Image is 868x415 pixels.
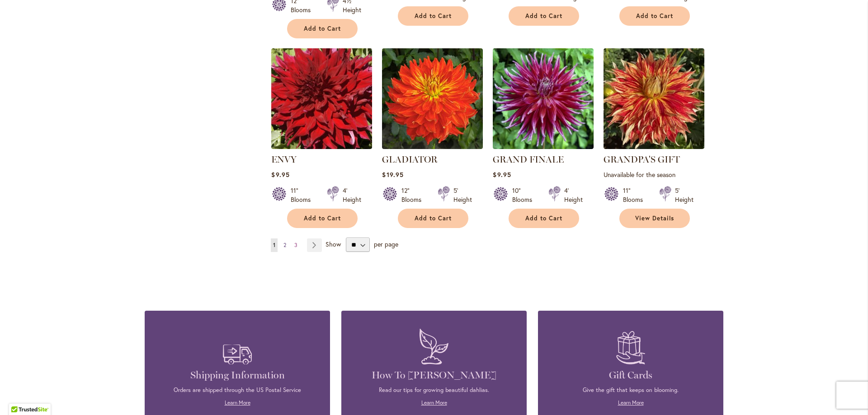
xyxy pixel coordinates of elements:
[509,6,579,26] button: Add to Cart
[398,209,468,228] button: Add to Cart
[273,242,275,248] span: 1
[398,6,468,26] button: Add to Cart
[623,186,648,204] div: 11" Blooms
[7,383,32,408] iframe: Launch Accessibility Center
[287,209,358,228] button: Add to Cart
[552,386,710,394] p: Give the gift that keeps on blooming.
[283,242,286,248] span: 2
[374,240,398,248] span: per page
[271,170,289,179] span: $9.95
[675,186,693,204] div: 5' Height
[271,48,372,149] img: Envy
[304,214,341,222] span: Add to Cart
[604,142,704,151] a: Grandpa's Gift
[512,186,538,204] div: 10" Blooms
[382,142,483,151] a: Gladiator
[382,170,403,179] span: $19.95
[493,142,594,151] a: Grand Finale
[287,19,358,38] button: Add to Cart
[281,238,288,252] a: 2
[493,154,564,165] a: GRAND FINALE
[158,386,316,394] p: Orders are shipped through the US Postal Service
[291,186,316,204] div: 11" Blooms
[618,399,644,406] a: Learn More
[636,12,673,20] span: Add to Cart
[382,48,483,149] img: Gladiator
[453,186,472,204] div: 5' Height
[415,12,452,20] span: Add to Cart
[304,25,341,33] span: Add to Cart
[343,186,361,204] div: 4' Height
[225,399,250,406] a: Learn More
[604,48,704,149] img: Grandpa's Gift
[355,369,513,382] h4: How To [PERSON_NAME]
[525,214,562,222] span: Add to Cart
[158,369,316,382] h4: Shipping Information
[619,6,690,26] button: Add to Cart
[325,240,341,248] span: Show
[271,154,297,165] a: ENVY
[415,214,452,222] span: Add to Cart
[493,48,594,149] img: Grand Finale
[294,242,297,248] span: 3
[292,238,300,252] a: 3
[619,209,690,228] a: View Details
[493,170,511,179] span: $9.95
[564,186,583,204] div: 4' Height
[525,12,562,20] span: Add to Cart
[401,186,427,204] div: 12" Blooms
[604,154,680,165] a: GRANDPA'S GIFT
[604,170,704,179] p: Unavailable for the season
[552,369,710,382] h4: Gift Cards
[382,154,438,165] a: GLADIATOR
[421,399,447,406] a: Learn More
[635,214,674,222] span: View Details
[271,142,372,151] a: Envy
[355,386,513,394] p: Read our tips for growing beautiful dahlias.
[509,209,579,228] button: Add to Cart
